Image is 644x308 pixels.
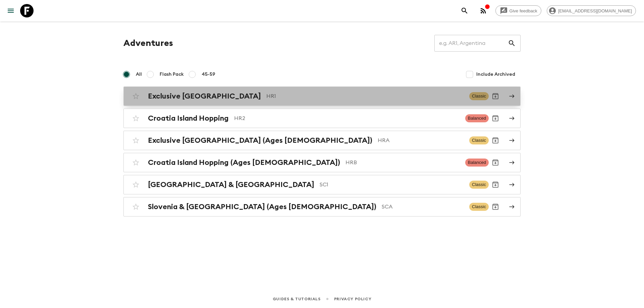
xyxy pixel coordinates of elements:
[465,114,489,122] span: Balanced
[160,71,184,78] span: Flash Pack
[320,181,464,189] p: SC1
[476,71,515,78] span: Include Archived
[489,156,502,169] button: Archive
[202,71,215,78] span: 45-59
[378,136,464,144] p: HRA
[123,175,521,194] a: [GEOGRAPHIC_DATA] & [GEOGRAPHIC_DATA]SC1ClassicArchive
[469,92,489,100] span: Classic
[489,112,502,125] button: Archive
[148,202,376,211] h2: Slovenia & [GEOGRAPHIC_DATA] (Ages [DEMOGRAPHIC_DATA])
[148,92,261,101] h2: Exclusive [GEOGRAPHIC_DATA]
[382,203,464,211] p: SCA
[266,92,464,100] p: HR1
[554,8,636,13] span: [EMAIL_ADDRESS][DOMAIN_NAME]
[136,71,142,78] span: All
[465,159,489,167] span: Balanced
[458,4,471,17] button: search adventures
[148,136,372,145] h2: Exclusive [GEOGRAPHIC_DATA] (Ages [DEMOGRAPHIC_DATA])
[123,86,521,106] a: Exclusive [GEOGRAPHIC_DATA]HR1ClassicArchive
[273,295,321,303] a: Guides & Tutorials
[469,181,489,189] span: Classic
[123,131,521,150] a: Exclusive [GEOGRAPHIC_DATA] (Ages [DEMOGRAPHIC_DATA])HRAClassicArchive
[148,158,340,167] h2: Croatia Island Hopping (Ages [DEMOGRAPHIC_DATA])
[489,200,502,213] button: Archive
[234,114,460,122] p: HR2
[489,178,502,191] button: Archive
[489,134,502,147] button: Archive
[506,8,541,13] span: Give feedback
[148,180,314,189] h2: [GEOGRAPHIC_DATA] & [GEOGRAPHIC_DATA]
[489,89,502,103] button: Archive
[469,203,489,211] span: Classic
[334,295,371,303] a: Privacy Policy
[547,5,636,16] div: [EMAIL_ADDRESS][DOMAIN_NAME]
[123,153,521,172] a: Croatia Island Hopping (Ages [DEMOGRAPHIC_DATA])HRBBalancedArchive
[469,136,489,144] span: Classic
[123,197,521,217] a: Slovenia & [GEOGRAPHIC_DATA] (Ages [DEMOGRAPHIC_DATA])SCAClassicArchive
[345,159,460,167] p: HRB
[123,37,173,50] h1: Adventures
[495,5,541,16] a: Give feedback
[148,114,229,123] h2: Croatia Island Hopping
[434,34,508,53] input: e.g. AR1, Argentina
[123,109,521,128] a: Croatia Island HoppingHR2BalancedArchive
[4,4,17,17] button: menu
